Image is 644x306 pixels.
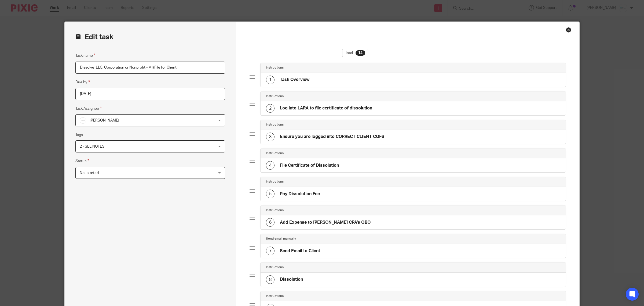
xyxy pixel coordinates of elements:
h4: Instructions [266,294,284,298]
div: 8 [266,275,275,284]
div: 5 [266,190,275,198]
span: [PERSON_NAME] [90,119,119,122]
h4: Send Email to Client [280,248,320,254]
div: 1 [266,76,275,84]
div: 3 [266,133,275,141]
h4: Add Expense to [PERSON_NAME] CPA's QBO [280,220,371,225]
label: Status [75,158,89,164]
input: Pick a date [75,88,225,100]
div: Total [342,49,368,57]
label: Task Assignee [75,105,102,112]
span: 2 - SEE NOTES [80,145,104,148]
label: Task name [75,52,96,59]
div: 2 [266,104,275,113]
h4: Instructions [266,208,284,212]
div: 14 [356,50,365,56]
img: _Logo.png [80,117,86,124]
h4: Instructions [266,66,284,70]
h4: Instructions [266,94,284,98]
span: Not started [80,171,99,175]
div: 4 [266,161,275,170]
h4: Dissolution [280,277,303,282]
h2: Edit task [75,33,225,42]
div: 6 [266,218,275,227]
h4: Log into LARA to file certificate of dissolution [280,105,372,111]
h4: File Certificate of Dissolution [280,163,339,168]
label: Tags [75,132,83,138]
h4: Instructions [266,151,284,155]
h4: Instructions [266,265,284,269]
h4: Instructions [266,123,284,127]
h4: Send email manually [266,237,296,241]
div: Close this dialog window [566,27,571,33]
h4: Task Overview [280,77,309,83]
h4: Instructions [266,180,284,184]
h4: Pay Dissolution Fee [280,191,320,197]
label: Due by [75,79,90,85]
div: 7 [266,247,275,255]
h4: Ensure you are logged into CORRECT CLIENT COFS [280,134,384,140]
